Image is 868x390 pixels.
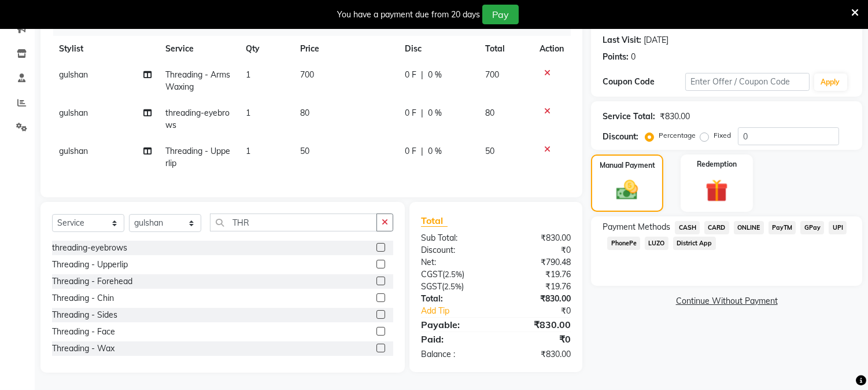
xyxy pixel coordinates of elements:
input: Search or Scan [210,214,377,231]
th: Service [158,36,239,62]
div: ₹830.00 [496,293,580,305]
div: [DATE] [644,34,668,46]
div: Total: [412,293,496,305]
span: 700 [485,69,499,80]
div: ₹830.00 [496,318,580,332]
div: ( ) [412,268,496,281]
div: Points: [603,51,629,63]
span: 2.5% [444,282,461,291]
div: Threading - Chin [52,292,114,304]
span: 0 F [405,69,416,81]
span: 0 % [428,107,442,119]
label: Manual Payment [600,160,655,171]
span: ONLINE [734,221,764,234]
span: | [421,69,423,81]
div: ₹830.00 [496,232,580,244]
div: ( ) [412,281,496,293]
span: 1 [246,69,250,80]
div: Payable: [412,318,496,332]
button: Pay [482,5,519,24]
label: Percentage [659,130,696,141]
div: Balance : [412,348,496,360]
div: Last Visit: [603,34,641,46]
div: threading-eyebrows [52,242,127,254]
div: Sub Total: [412,232,496,244]
span: Threading - Upperlip [165,146,230,168]
div: ₹830.00 [496,348,580,360]
div: ₹0 [496,244,580,256]
span: GPay [800,221,824,234]
div: You have a payment due from 20 days [337,9,480,21]
span: threading-eyebrows [165,108,230,130]
img: _gift.svg [699,176,735,205]
div: ₹790.48 [496,256,580,268]
span: 50 [485,146,494,156]
a: Continue Without Payment [593,295,860,307]
div: 0 [631,51,636,63]
span: UPI [829,221,847,234]
th: Price [293,36,398,62]
span: CGST [421,269,442,279]
div: Paid: [412,332,496,346]
span: | [421,107,423,119]
span: CARD [704,221,729,234]
div: Net: [412,256,496,268]
span: gulshan [59,146,88,156]
th: Action [533,36,571,62]
span: 50 [300,146,309,156]
label: Redemption [697,159,737,170]
span: gulshan [59,69,88,80]
span: | [421,145,423,157]
span: SGST [421,281,442,292]
span: 80 [485,108,494,118]
span: Threading - Arms Waxing [165,69,230,92]
span: District App [673,237,716,250]
div: Service Total: [603,111,655,123]
th: Total [478,36,533,62]
span: PayTM [769,221,796,234]
span: gulshan [59,108,88,118]
span: 0 F [405,145,416,157]
div: ₹19.76 [496,268,580,281]
input: Enter Offer / Coupon Code [685,73,809,91]
div: Threading - Upperlip [52,259,128,271]
div: Threading - Sides [52,309,117,321]
div: ₹19.76 [496,281,580,293]
a: Add Tip [412,305,510,317]
span: 700 [300,69,314,80]
span: 0 F [405,107,416,119]
button: Apply [814,73,847,91]
label: Fixed [714,130,731,141]
th: Qty [239,36,293,62]
span: 0 % [428,145,442,157]
div: ₹0 [510,305,580,317]
th: Stylist [52,36,158,62]
span: Total [421,215,448,227]
span: 0 % [428,69,442,81]
th: Disc [398,36,478,62]
div: Threading - Face [52,326,115,338]
span: Payment Methods [603,221,670,233]
div: Coupon Code [603,76,685,88]
div: Discount: [412,244,496,256]
div: Discount: [603,131,638,143]
span: 80 [300,108,309,118]
span: 1 [246,146,250,156]
img: _cash.svg [610,178,644,203]
div: ₹830.00 [660,111,690,123]
div: Threading - Forehead [52,275,132,288]
div: Threading - Wax [52,343,114,355]
div: ₹0 [496,332,580,346]
span: 2.5% [445,270,462,279]
span: 1 [246,108,250,118]
span: LUZO [645,237,668,250]
span: PhonePe [607,237,640,250]
span: CASH [675,221,700,234]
